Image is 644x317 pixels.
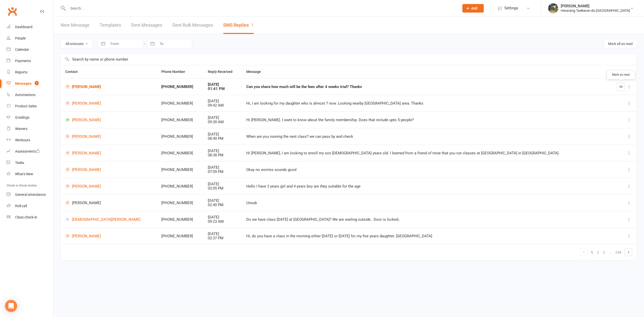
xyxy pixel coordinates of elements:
[6,5,19,18] a: Clubworx
[161,184,199,189] div: [PHONE_NUMBER]
[548,3,558,13] img: thumb_image1508293539.png
[208,186,237,191] div: 02:05 PM
[65,167,152,172] a: [PERSON_NAME]
[161,217,199,222] div: [PHONE_NUMBER]
[208,232,237,236] div: [DATE]
[607,249,613,256] a: …
[208,153,237,157] div: 08:38 PM
[208,137,237,141] div: 08:40 PM
[7,200,53,212] a: Roll call
[246,134,604,139] div: When are you running the next class? we can pass by and check
[131,17,162,34] a: Sent Messages
[504,3,518,14] span: Settings
[208,215,237,219] div: [DATE]
[208,149,237,153] div: [DATE]
[7,33,53,44] a: People
[589,249,595,256] a: 1
[7,78,53,89] a: Messages 1
[161,234,199,238] div: [PHONE_NUMBER]
[15,172,33,176] div: What's New
[7,212,53,223] a: Class kiosk mode
[7,157,53,168] a: Tasks
[5,300,17,312] div: Open Intercom Messenger
[108,39,143,48] input: From
[208,82,237,87] div: [DATE]
[561,4,630,8] div: [PERSON_NAME]
[7,101,53,112] a: Product Sales
[15,193,46,197] div: General attendance
[65,134,152,139] a: [PERSON_NAME]
[208,203,237,207] div: 02:40 PM
[208,99,237,103] div: [DATE]
[15,115,29,119] div: Gradings
[15,48,29,52] div: Calendar
[208,219,237,224] div: 09:23 AM
[161,168,199,172] div: [PHONE_NUMBER]
[161,134,199,139] div: [PHONE_NUMBER]
[161,101,199,106] div: [PHONE_NUMBER]
[7,44,53,55] a: Calendar
[223,17,254,34] a: SMS Replies1
[471,6,477,10] span: Add
[613,249,623,256] a: 248
[208,170,237,174] div: 07:09 PM
[251,22,254,28] div: 1
[604,39,637,48] button: Mark all as read
[7,189,53,200] a: General attendance kiosk mode
[246,184,604,189] div: Hello I have 3 years girl and 4 years boy are they suitable for the age
[246,151,604,155] div: Hi [PERSON_NAME], I am looking to enroll my son [DEMOGRAPHIC_DATA] years old. I learned from a fr...
[242,65,609,78] th: Message
[66,5,456,12] input: Search...
[7,21,53,33] a: Dashboard
[208,199,237,203] div: [DATE]
[65,184,152,189] a: [PERSON_NAME]
[35,81,39,85] span: 1
[172,17,213,34] a: Sent Bulk Messages
[100,17,121,34] a: Templates
[7,89,53,101] a: Automations
[161,201,199,205] div: [PHONE_NUMBER]
[15,127,27,131] div: Waivers
[65,151,152,155] a: [PERSON_NAME]
[208,236,237,240] div: 02:37 PM
[15,70,27,74] div: Reports
[61,17,90,34] a: New Message
[462,4,484,13] button: Add
[7,123,53,134] a: Waivers
[601,249,607,256] a: 3
[208,116,237,120] div: [DATE]
[246,101,604,106] div: Hi, I am looking for my daughter who is almost 7 now. Looking nearby [GEOGRAPHIC_DATA] area. Thanks
[7,55,53,67] a: Payments
[15,204,27,208] div: Roll call
[208,103,237,108] div: 09:42 AM
[15,149,40,153] div: Assessments
[208,165,237,170] div: [DATE]
[15,104,37,108] div: Product Sales
[65,101,152,106] a: [PERSON_NAME]
[246,234,604,238] div: Hi, do you have a class in the morning either [DATE] or [DATE] for my five years daughter. [GEOGR...
[246,201,604,205] div: Unsub
[561,8,630,13] div: Hwarang Taekwon-do [GEOGRAPHIC_DATA]
[65,84,152,89] a: [PERSON_NAME]
[65,200,152,205] span: [PERSON_NAME]
[157,39,192,48] input: To
[246,168,604,172] div: Okay no worries sounds good
[7,67,53,78] a: Reports
[7,112,53,123] a: Gradings
[161,151,199,155] div: [PHONE_NUMBER]
[15,93,35,97] div: Automations
[15,25,32,29] div: Dashboard
[246,85,604,89] div: Can you share how much will be the fees after 4 weeks trial? Thanks
[208,132,237,137] div: [DATE]
[203,65,242,78] th: Reply Received
[595,249,601,256] a: 2
[65,217,152,222] a: [DEMOGRAPHIC_DATA][PERSON_NAME]
[208,120,237,124] div: 09:30 AM
[15,36,26,40] div: People
[246,217,604,222] div: Do we have class [DATE] at [GEOGRAPHIC_DATA]? We are waiting outside.. Door is locked..
[161,118,199,122] div: [PHONE_NUMBER]
[15,161,24,165] div: Tasks
[246,118,604,122] div: Hi [PERSON_NAME]. I want to know about the family membership. Does that include upto 5 people?
[65,234,152,238] a: [PERSON_NAME]
[7,168,53,180] a: What's New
